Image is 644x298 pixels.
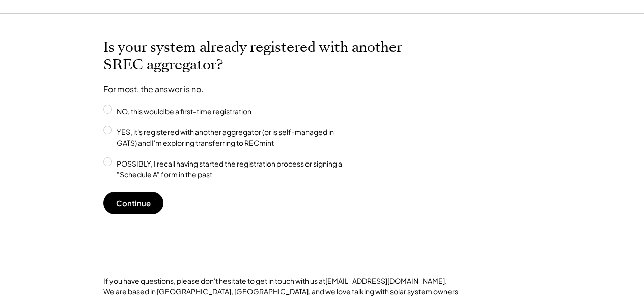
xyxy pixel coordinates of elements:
[114,106,358,117] label: NO, this would be a first-time registration
[103,39,409,74] h2: Is your system already registered with another SREC aggregator?
[114,127,358,148] label: YES, it's registered with another aggregator (or is self-managed in GATS) and I'm exploring trans...
[325,276,445,285] a: [EMAIL_ADDRESS][DOMAIN_NAME]
[103,84,204,95] div: For most, the answer is no.
[103,192,163,214] button: Continue
[114,158,358,180] label: POSSIBLY, I recall having started the registration process or signing a "Schedule A" form in the ...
